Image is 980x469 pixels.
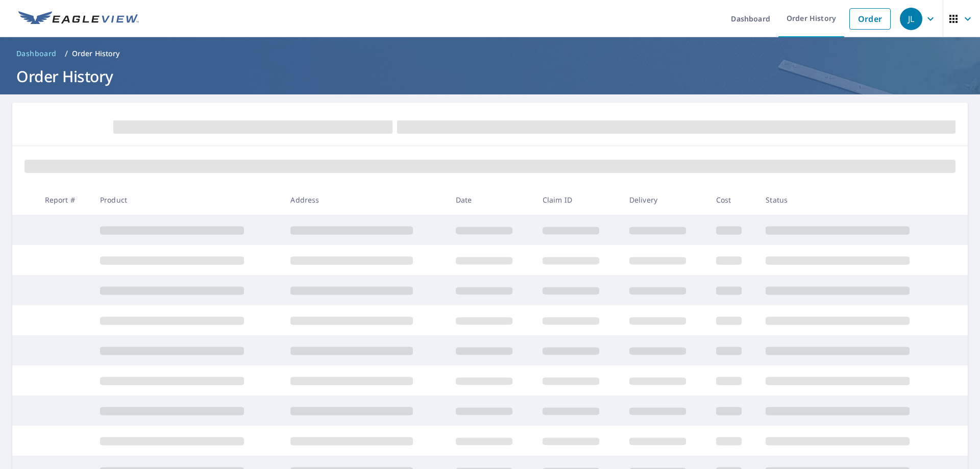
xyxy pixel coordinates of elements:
[12,45,968,62] nav: breadcrumb
[12,45,61,62] a: Dashboard
[65,47,68,60] li: /
[708,185,758,215] th: Cost
[72,48,120,59] p: Order History
[621,185,708,215] th: Delivery
[18,11,139,27] img: EV Logo
[282,185,447,215] th: Address
[16,48,57,59] span: Dashboard
[900,8,922,30] div: JL
[534,185,621,215] th: Claim ID
[757,185,948,215] th: Status
[448,185,534,215] th: Date
[37,185,92,215] th: Report #
[92,185,282,215] th: Product
[12,66,968,87] h1: Order History
[849,8,891,30] a: Order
